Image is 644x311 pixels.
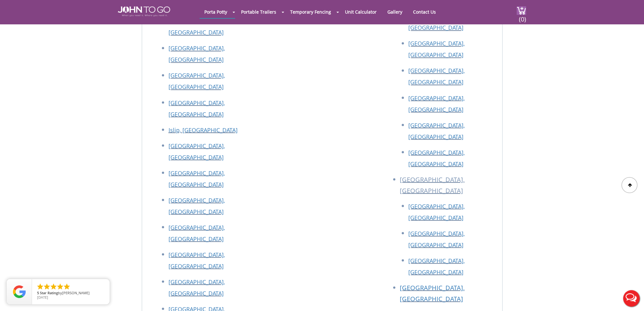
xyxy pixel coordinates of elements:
a: [GEOGRAPHIC_DATA], [GEOGRAPHIC_DATA] [408,257,465,276]
li:  [36,283,44,290]
img: Review Rating [13,285,26,298]
a: Islip, [GEOGRAPHIC_DATA] [169,126,238,134]
li:  [56,283,64,290]
span: by [37,291,105,295]
img: cart a [517,6,526,15]
li:  [43,283,51,290]
a: [GEOGRAPHIC_DATA], [GEOGRAPHIC_DATA] [169,44,225,63]
a: [GEOGRAPHIC_DATA], [GEOGRAPHIC_DATA] [169,223,225,242]
a: [GEOGRAPHIC_DATA], [GEOGRAPHIC_DATA] [169,72,225,90]
a: Unit Calculator [340,6,381,18]
a: Contact Us [408,6,441,18]
a: Gallery [383,6,407,18]
img: JOHN to go [118,6,170,16]
span: 5 [37,290,39,295]
a: [GEOGRAPHIC_DATA], [GEOGRAPHIC_DATA] [169,251,225,270]
a: Temporary Fencing [285,6,336,18]
a: Portable Trailers [236,6,281,18]
li:  [63,283,71,290]
a: [GEOGRAPHIC_DATA], [GEOGRAPHIC_DATA] [169,278,225,297]
span: [DATE] [37,295,48,300]
button: Live Chat [619,286,644,311]
a: [GEOGRAPHIC_DATA], [GEOGRAPHIC_DATA] [408,40,465,59]
a: [GEOGRAPHIC_DATA], [GEOGRAPHIC_DATA] [408,121,465,140]
a: [GEOGRAPHIC_DATA], [GEOGRAPHIC_DATA] [169,142,225,161]
a: [GEOGRAPHIC_DATA], [GEOGRAPHIC_DATA] [169,169,225,188]
a: [GEOGRAPHIC_DATA], [GEOGRAPHIC_DATA] [408,148,465,167]
span: Star Rating [40,290,58,295]
a: [GEOGRAPHIC_DATA], [GEOGRAPHIC_DATA] [408,67,465,86]
li: [GEOGRAPHIC_DATA], [GEOGRAPHIC_DATA] [400,174,496,200]
li:  [50,283,57,290]
a: Porta Potty [200,6,232,18]
a: [GEOGRAPHIC_DATA], [GEOGRAPHIC_DATA] [400,283,465,303]
span: (0) [519,10,526,23]
a: [GEOGRAPHIC_DATA], [GEOGRAPHIC_DATA] [408,94,465,113]
a: [GEOGRAPHIC_DATA], [GEOGRAPHIC_DATA] [169,196,225,215]
a: [GEOGRAPHIC_DATA], [GEOGRAPHIC_DATA] [408,202,465,221]
a: [GEOGRAPHIC_DATA], [GEOGRAPHIC_DATA] [408,229,465,248]
span: [PERSON_NAME] [62,290,90,295]
a: [GEOGRAPHIC_DATA], [GEOGRAPHIC_DATA] [169,99,225,118]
